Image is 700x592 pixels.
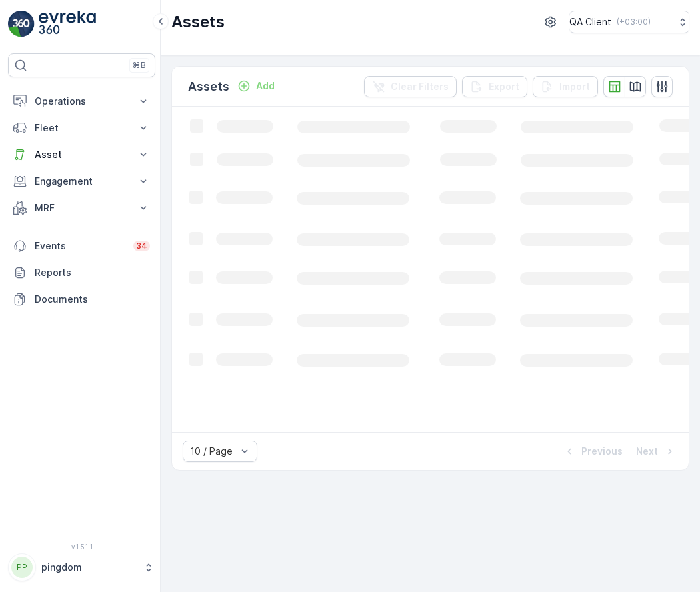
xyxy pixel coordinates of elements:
[8,115,155,141] button: Fleet
[8,141,155,168] button: Asset
[8,195,155,221] button: MRF
[256,79,275,93] p: Add
[489,80,519,93] p: Export
[8,168,155,195] button: Engagement
[11,557,33,578] div: PP
[559,80,590,93] p: Import
[617,17,651,27] p: ( +03:00 )
[136,241,147,251] p: 34
[8,259,155,286] a: Reports
[533,76,598,97] button: Import
[35,95,129,108] p: Operations
[581,445,623,458] p: Previous
[188,77,229,96] p: Assets
[8,11,35,37] img: logo
[232,78,280,94] button: Add
[8,233,155,259] a: Events34
[462,76,527,97] button: Export
[171,11,225,33] p: Assets
[635,443,678,459] button: Next
[569,11,689,33] button: QA Client(+03:00)
[364,76,457,97] button: Clear Filters
[8,286,155,313] a: Documents
[561,443,624,459] button: Previous
[133,60,146,71] p: ⌘B
[8,88,155,115] button: Operations
[8,543,155,551] span: v 1.51.1
[35,175,129,188] p: Engagement
[35,293,150,306] p: Documents
[35,239,125,253] p: Events
[391,80,449,93] p: Clear Filters
[569,15,611,29] p: QA Client
[636,445,658,458] p: Next
[8,553,155,581] button: PPpingdom
[35,148,129,161] p: Asset
[41,561,137,574] p: pingdom
[35,121,129,135] p: Fleet
[39,11,96,37] img: logo_light-DOdMpM7g.png
[35,201,129,215] p: MRF
[35,266,150,279] p: Reports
